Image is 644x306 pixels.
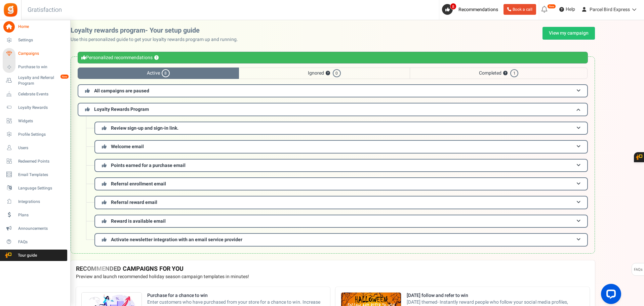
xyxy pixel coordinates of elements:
[18,239,65,245] span: FAQs
[564,6,575,13] span: Help
[111,162,186,169] span: Points earned for a purchase email
[18,37,65,43] span: Settings
[78,68,239,79] span: Active
[76,273,590,280] p: Preview and launch recommended holiday season campaign templates in minutes!
[111,143,144,150] span: Welcome email
[18,226,65,231] span: Announcements
[162,69,170,77] span: 8
[18,51,65,56] span: Campaigns
[3,75,67,86] a: Loyalty and Referral Program New
[3,88,67,100] a: Celebrate Events
[76,266,590,272] h4: RECOMMENDED CAMPAIGNS FOR YOU
[154,56,159,60] button: ?
[450,3,456,10] span: 8
[18,199,65,205] span: Integrations
[3,61,67,73] a: Purchase to win
[20,3,69,17] h3: Gratisfaction
[3,115,67,127] a: Widgets
[458,6,498,13] span: Recommendations
[3,169,67,180] a: Email Templates
[18,105,65,111] span: Loyalty Rewards
[3,102,67,113] a: Loyalty Rewards
[94,87,149,94] span: All campaigns are paused
[18,185,65,191] span: Language Settings
[3,35,67,46] a: Settings
[634,263,643,276] span: FAQs
[18,24,65,30] span: Home
[78,52,588,63] div: Personalized recommendations
[3,21,67,33] a: Home
[18,64,65,70] span: Purchase to win
[60,74,69,79] em: New
[111,180,166,187] span: Referral enrollment email
[3,2,18,17] img: Gratisfaction
[18,159,65,164] span: Redeemed Points
[3,182,67,194] a: Language Settings
[18,75,67,86] span: Loyalty and Referral Program
[407,292,584,299] strong: [DATE] follow and refer to win
[547,4,556,9] em: New
[111,125,178,132] span: Review sign-up and sign-in link.
[18,132,65,137] span: Profile Settings
[147,292,325,299] strong: Purchase for a chance to win
[333,69,341,77] span: 0
[71,36,243,43] p: Use this personalized guide to get your loyalty rewards program up and running.
[410,68,588,79] span: Completed
[442,4,501,15] a: 8 Recommendations
[111,236,242,243] span: Activate newsletter integration with an email service provider
[3,142,67,154] a: Users
[18,145,65,151] span: Users
[3,129,67,140] a: Profile Settings
[3,253,50,258] span: Tour guide
[18,172,65,178] span: Email Templates
[71,27,243,34] h2: Loyalty rewards program- Your setup guide
[18,118,65,124] span: Widgets
[542,27,595,40] a: View my campaign
[94,106,149,113] span: Loyalty Rewards Program
[3,223,67,234] a: Announcements
[3,209,67,221] a: Plans
[3,236,67,248] a: FAQs
[239,68,410,79] span: Ignored
[18,91,65,97] span: Celebrate Events
[510,69,518,77] span: 1
[503,71,508,76] button: ?
[590,6,630,13] span: Parcel Bird Express
[111,199,157,206] span: Referral reward email
[3,196,67,207] a: Integrations
[326,71,330,76] button: ?
[504,4,536,15] a: Book a call
[557,4,578,15] a: Help
[18,212,65,218] span: Plans
[111,218,166,225] span: Reward is available email
[3,156,67,167] a: Redeemed Points
[3,48,67,59] a: Campaigns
